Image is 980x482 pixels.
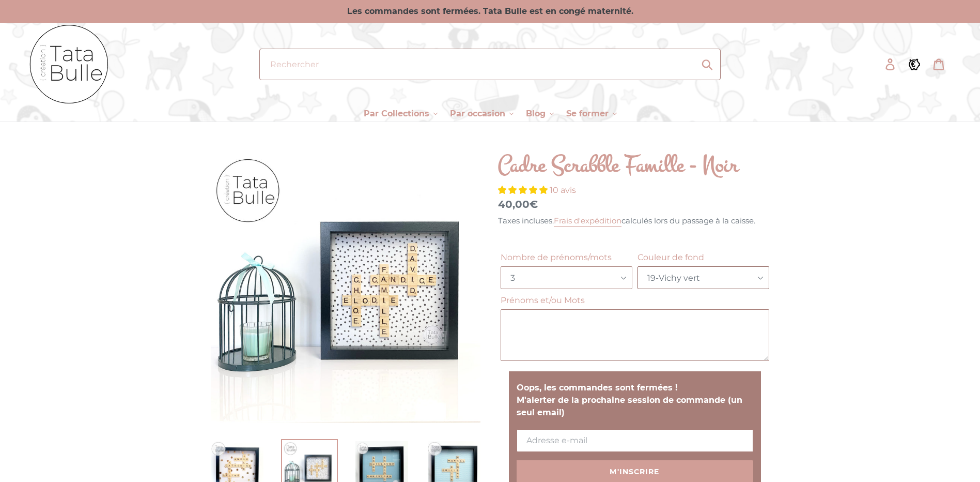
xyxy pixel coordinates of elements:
input: Adresse e-mail [517,429,753,452]
label: Prénoms et/ou Mots [501,294,769,307]
p: Oops, les commandes sont fermées ! M'alerter de la prochaine session de commande (un seul email) [517,382,753,419]
span: Par occasion [450,109,505,119]
button: Blog [521,106,559,122]
button: Se former [561,106,622,122]
h1: Cadre Scrabble Famille - Noir [498,150,772,180]
label: Couleur de fond [637,251,769,264]
img: Tata Bulle [28,23,111,106]
a: € [903,51,927,77]
span: Par Collections [364,109,429,119]
span: Blog [526,109,546,119]
button: Par Collections [359,106,443,122]
span: M'inscrire [610,467,659,476]
span: 10 avis [550,185,576,195]
tspan: € [911,59,915,69]
label: Nombre de prénoms/mots [501,251,632,264]
span: Se former [566,109,609,119]
div: Taxes incluses. calculés lors du passage à la caisse. [498,215,772,227]
input: Rechercher [259,49,721,80]
a: Frais d'expédition [554,216,621,227]
span: 5.00 stars [498,185,550,195]
span: 40,00€ [498,198,538,210]
button: Par occasion [445,106,519,122]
